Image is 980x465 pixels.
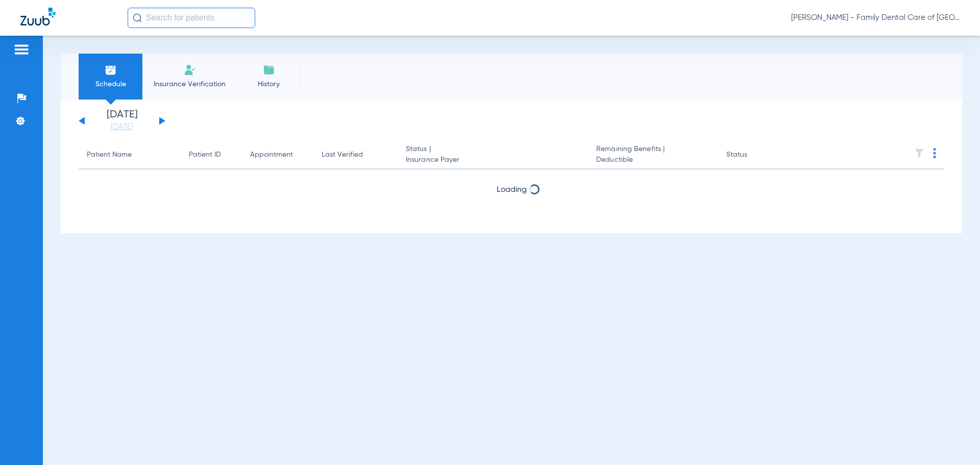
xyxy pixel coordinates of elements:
[250,150,293,160] div: Appointment
[497,186,527,194] span: Loading
[588,141,718,169] th: Remaining Benefits |
[133,13,142,22] img: Search Icon
[87,150,173,160] div: Patient Name
[13,43,30,56] img: hamburger-icon
[244,79,293,89] span: History
[322,150,389,160] div: Last Verified
[91,122,153,132] a: [DATE]
[150,79,229,89] span: Insurance Verification
[20,8,56,26] img: Zuub Logo
[189,150,234,160] div: Patient ID
[128,8,255,28] input: Search for patients
[322,150,363,160] div: Last Verified
[250,150,305,160] div: Appointment
[914,148,924,158] img: filter.svg
[184,64,196,76] img: Manual Insurance Verification
[189,150,221,160] div: Patient ID
[933,148,936,158] img: group-dot-blue.svg
[398,141,588,169] th: Status |
[91,110,153,132] li: [DATE]
[596,155,709,165] span: Deductible
[87,150,132,160] div: Patient Name
[406,155,580,165] span: Insurance Payer
[86,79,135,89] span: Schedule
[263,64,275,76] img: History
[791,13,960,23] span: [PERSON_NAME] - Family Dental Care of [GEOGRAPHIC_DATA]
[718,141,787,169] th: Status
[105,64,117,76] img: Schedule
